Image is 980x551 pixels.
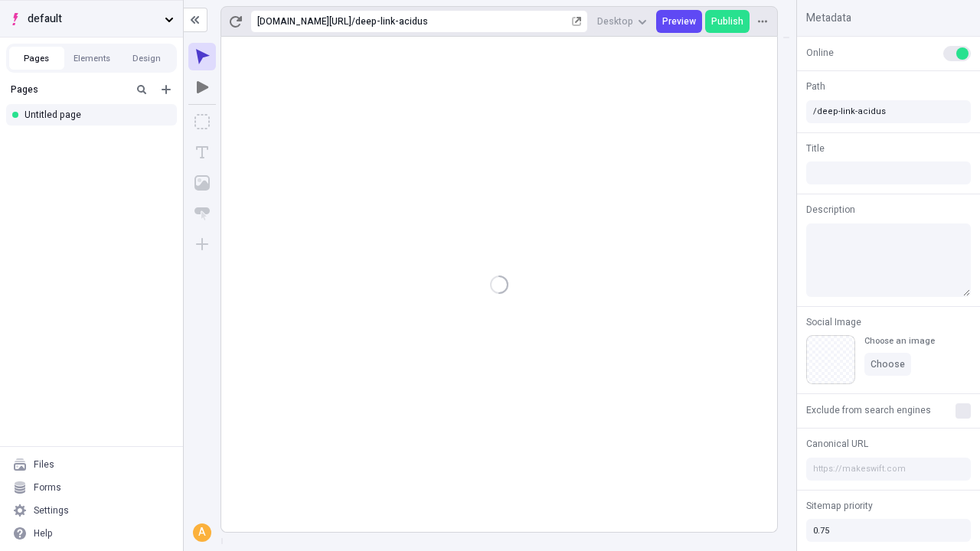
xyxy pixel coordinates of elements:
[662,15,696,28] span: Preview
[597,15,633,28] span: Desktop
[188,169,216,197] button: Image
[806,437,868,451] span: Canonical URL
[64,47,119,70] button: Elements
[24,109,165,121] div: Untitled page
[257,15,351,28] div: [URL][DOMAIN_NAME]
[806,403,931,417] span: Exclude from search engines
[188,139,216,166] button: Text
[351,15,355,28] div: /
[806,142,825,155] span: Title
[11,83,126,96] div: Pages
[28,11,158,28] span: default
[656,10,702,33] button: Preview
[705,10,750,33] button: Publish
[806,315,861,329] span: Social Image
[188,108,216,135] button: Box
[806,458,971,481] input: https://makeswift.com
[871,358,905,370] span: Choose
[34,458,54,471] div: Files
[34,481,61,494] div: Forms
[806,80,825,93] span: Path
[806,203,855,217] span: Description
[119,47,175,70] button: Design
[711,15,743,28] span: Publish
[188,200,216,227] button: Button
[9,47,64,70] button: Pages
[806,46,834,60] span: Online
[157,80,175,99] button: Add new
[806,499,873,513] span: Sitemap priority
[34,504,69,517] div: Settings
[355,15,569,28] div: deep-link-acidus
[864,335,935,347] div: Choose an image
[194,525,210,540] div: A
[34,527,53,540] div: Help
[864,353,911,376] button: Choose
[591,10,653,33] button: Desktop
